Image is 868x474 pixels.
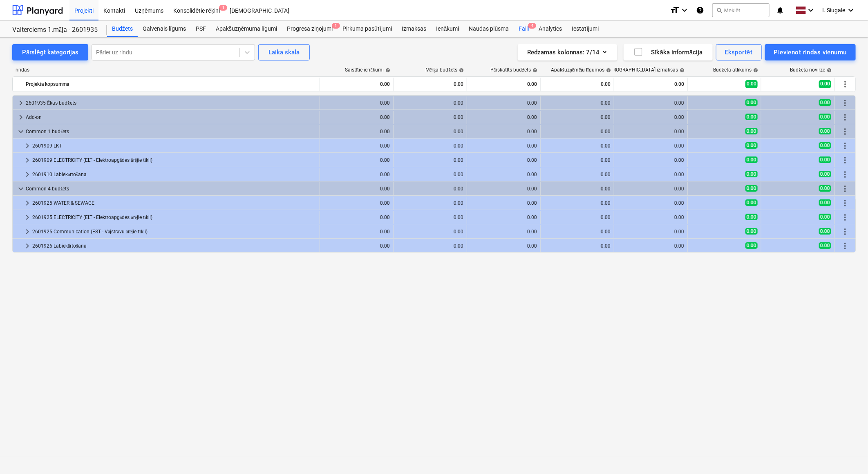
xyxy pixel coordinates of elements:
[323,157,390,163] div: 0.00
[819,128,831,134] span: 0.00
[397,78,463,91] div: 0.00
[470,215,537,220] div: 0.00
[32,239,316,253] div: 2601926 Labiekārtošana
[470,172,537,177] div: 0.00
[840,79,850,89] span: Vairāk darbību
[12,44,88,60] button: Pārslēgt kategorijas
[716,7,723,13] span: search
[617,143,684,149] div: 0.00
[107,21,138,37] a: Budžets
[16,112,26,122] span: keyboard_arrow_right
[211,21,282,37] a: Apakšuzņēmuma līgumi
[470,200,537,206] div: 0.00
[470,143,537,149] div: 0.00
[219,5,227,11] span: 1
[822,7,845,13] span: I. Siugale
[528,47,607,58] div: Redzamas kolonnas : 7/14
[617,200,684,206] div: 0.00
[191,21,211,37] a: PSF
[680,5,689,15] i: keyboard_arrow_down
[22,170,32,179] span: keyboard_arrow_right
[745,242,758,249] span: 0.00
[470,243,537,249] div: 0.00
[790,67,832,73] div: Budžeta novirze
[745,228,758,235] span: 0.00
[16,184,26,194] span: keyboard_arrow_down
[22,241,32,251] span: keyboard_arrow_right
[323,243,390,249] div: 0.00
[678,68,685,73] span: help
[397,114,463,120] div: 0.00
[819,242,831,249] span: 0.00
[268,47,300,58] div: Laika skala
[776,5,784,15] i: notifications
[12,67,320,73] div: rindas
[617,243,684,249] div: 0.00
[323,215,390,220] div: 0.00
[617,229,684,235] div: 0.00
[32,211,316,224] div: 2601925 ELECTRICITY (ELT - Elektroapgādes ārējie tīkli)
[745,128,758,134] span: 0.00
[745,185,758,192] span: 0.00
[840,170,850,179] span: Vairāk darbību
[22,141,32,151] span: keyboard_arrow_right
[544,157,611,163] div: 0.00
[32,197,316,210] div: 2601925 WATER & SEWAGE
[617,186,684,192] div: 0.00
[470,114,537,120] div: 0.00
[633,47,703,58] div: Sīkāka informācija
[714,67,758,73] div: Budžeta atlikums
[765,44,856,60] button: Pievienot rindas vienumu
[544,143,611,149] div: 0.00
[840,112,850,122] span: Vairāk darbību
[617,129,684,134] div: 0.00
[745,199,758,206] span: 0.00
[544,200,611,206] div: 0.00
[827,435,868,474] iframe: Chat Widget
[397,143,463,149] div: 0.00
[846,5,856,15] i: keyboard_arrow_down
[774,47,847,58] div: Pievienot rindas vienumu
[431,21,464,37] div: Ienākumi
[819,171,831,177] span: 0.00
[397,200,463,206] div: 0.00
[323,229,390,235] div: 0.00
[26,96,316,110] div: 2601935 Ēkas budžets
[624,44,713,60] button: Sīkāka informācija
[617,172,684,177] div: 0.00
[397,157,463,163] div: 0.00
[464,21,514,37] div: Naudas plūsma
[22,155,32,165] span: keyboard_arrow_right
[514,21,534,37] a: Faili4
[282,21,338,37] div: Progresa ziņojumi
[544,114,611,120] div: 0.00
[840,98,850,108] span: Vairāk darbību
[470,186,537,192] div: 0.00
[819,185,831,192] span: 0.00
[617,215,684,220] div: 0.00
[670,5,680,15] i: format_size
[544,100,611,106] div: 0.00
[825,68,832,73] span: help
[745,142,758,149] span: 0.00
[840,127,850,136] span: Vairāk darbību
[32,154,316,167] div: 2601909 ELECTRICITY (ELT - Elektroapgādes ārējie tīkli)
[138,21,191,37] div: Galvenais līgums
[12,26,97,34] div: Valterciems 1.māja - 2601935
[819,199,831,206] span: 0.00
[752,68,758,73] span: help
[384,68,390,73] span: help
[544,229,611,235] div: 0.00
[323,78,390,91] div: 0.00
[470,157,537,163] div: 0.00
[819,228,831,235] span: 0.00
[544,172,611,177] div: 0.00
[514,21,534,37] div: Faili
[617,157,684,163] div: 0.00
[840,155,850,165] span: Vairāk darbību
[567,21,604,37] a: Iestatījumi
[544,243,611,249] div: 0.00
